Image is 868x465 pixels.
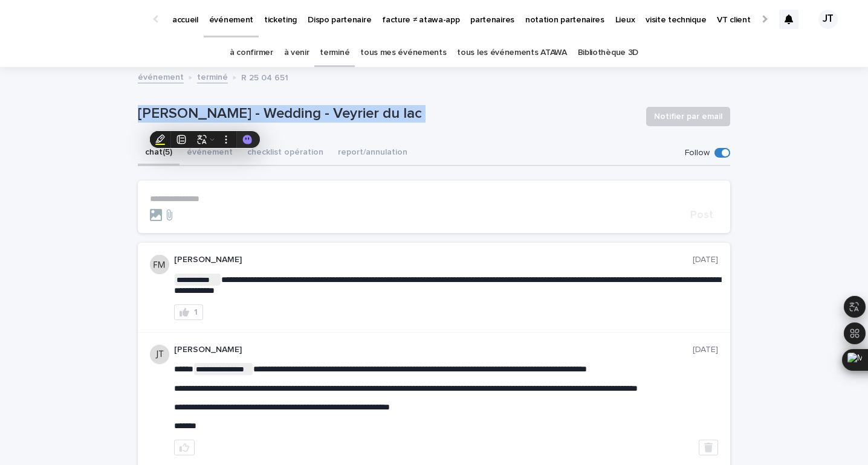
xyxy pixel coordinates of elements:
[818,10,838,29] div: JT
[240,141,331,166] button: checklist opération
[331,141,415,166] button: report/annulation
[24,7,141,31] img: Ls34BcGeRexTGTNfXpUC
[174,440,195,455] button: like this post
[654,111,722,123] span: Notifier par email
[320,39,349,67] a: terminé
[197,69,228,83] a: terminé
[693,255,718,265] p: [DATE]
[138,69,184,83] a: événement
[685,210,718,220] button: Post
[699,440,718,455] button: Delete post
[138,141,180,166] button: chat (5)
[174,255,693,265] p: [PERSON_NAME]
[174,304,203,320] button: 1
[360,39,446,67] a: tous mes événements
[457,39,566,67] a: tous les événements ATAWA
[138,105,636,123] p: [PERSON_NAME] - Wedding - Veyrier du lac
[174,345,693,355] p: [PERSON_NAME]
[180,141,240,166] button: événement
[693,345,718,355] p: [DATE]
[194,308,198,316] div: 1
[646,107,730,126] button: Notifier par email
[578,39,638,67] a: Bibliothèque 3D
[284,39,309,67] a: à venir
[690,210,713,220] span: Post
[685,148,710,158] p: Follow
[241,70,288,83] p: R 25 04 651
[230,39,273,67] a: à confirmer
